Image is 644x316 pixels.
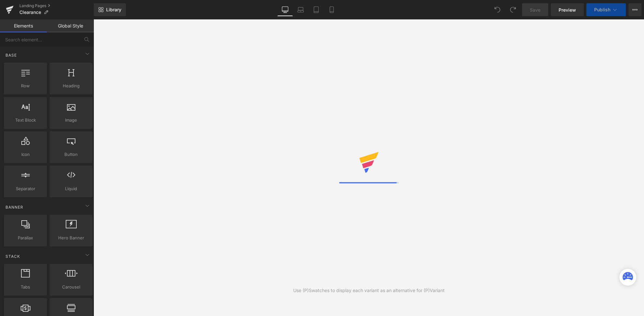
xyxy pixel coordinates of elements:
[324,3,339,16] a: Mobile
[491,3,504,16] button: Undo
[6,185,45,192] span: Separator
[586,3,626,16] button: Publish
[5,204,24,210] span: Banner
[51,284,91,290] span: Carousel
[51,82,91,89] span: Heading
[628,3,641,16] button: More
[51,234,91,241] span: Hero Banner
[293,287,445,294] div: Use (P)Swatches to display each variant as an alternative for (P)Variant
[308,3,324,16] a: Tablet
[19,10,41,15] span: Clearance
[6,234,45,241] span: Parallax
[594,7,610,12] span: Publish
[51,117,91,124] span: Image
[5,52,17,58] span: Base
[6,284,45,290] span: Tabs
[277,3,293,16] a: Desktop
[6,82,45,89] span: Row
[19,3,94,8] a: Landing Pages
[530,6,540,13] span: Save
[293,3,308,16] a: Laptop
[5,253,21,259] span: Stack
[51,151,91,158] span: Button
[94,3,126,16] a: New Library
[551,3,584,16] a: Preview
[559,6,576,13] span: Preview
[51,185,91,192] span: Liquid
[6,151,45,158] span: Icon
[106,7,121,13] span: Library
[47,19,94,32] a: Global Style
[6,117,45,124] span: Text Block
[506,3,519,16] button: Redo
